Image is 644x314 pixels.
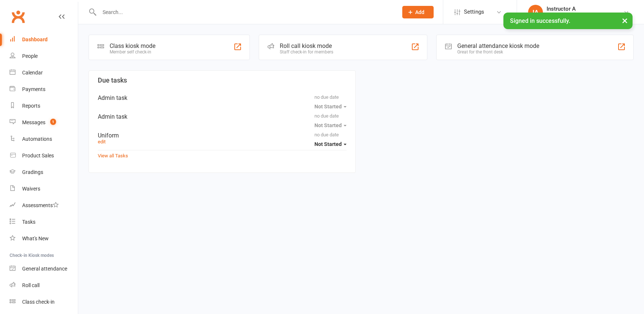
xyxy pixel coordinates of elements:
a: Product Sales [10,147,78,164]
div: General attendance [22,266,67,272]
h3: Due tasks [98,77,347,84]
input: Search... [97,7,393,17]
div: Admin task [98,113,347,120]
div: General attendance kiosk mode [457,42,539,49]
div: Uniform [98,132,347,139]
span: 1 [50,119,56,125]
a: Messages 1 [10,114,78,131]
div: Messages [22,119,45,125]
span: Add [415,9,424,15]
div: IA [528,5,543,20]
a: edit [98,139,106,144]
a: People [10,48,78,64]
div: Product Sales [22,153,54,158]
a: Roll call [10,277,78,294]
div: Class check-in [22,299,55,305]
div: Tasks [22,219,35,225]
div: People [22,53,38,59]
div: What's New [22,235,49,241]
div: Head Academy Kung Fu Padstow [547,12,623,19]
a: General attendance kiosk mode [10,261,78,277]
a: Calendar [10,64,78,81]
a: Clubworx [9,7,27,26]
div: Automations [22,136,52,142]
div: Instructor A [547,6,623,12]
a: Class kiosk mode [10,294,78,310]
div: Assessments [22,202,59,208]
button: Add [402,6,434,18]
div: Dashboard [22,36,48,42]
a: Gradings [10,164,78,181]
button: × [618,13,631,28]
span: Signed in successfully. [510,17,570,24]
a: Payments [10,81,78,98]
span: Settings [464,4,484,20]
a: Tasks [10,214,78,230]
a: Dashboard [10,31,78,48]
a: Waivers [10,181,78,197]
div: Waivers [22,186,40,192]
div: Admin task [98,94,347,101]
div: Member self check-in [110,49,155,55]
a: Reports [10,98,78,114]
div: Class kiosk mode [110,42,155,49]
div: Roll call [22,282,39,288]
a: Assessments [10,197,78,214]
div: Staff check-in for members [280,49,333,55]
div: Calendar [22,70,43,76]
a: Automations [10,131,78,147]
div: Payments [22,86,45,92]
a: View all Tasks [98,153,128,158]
a: What's New [10,230,78,247]
span: Not Started [314,141,342,147]
div: Roll call kiosk mode [280,42,333,49]
div: Reports [22,103,40,109]
div: Great for the front desk [457,49,539,55]
button: Not Started [314,137,347,151]
div: Gradings [22,169,43,175]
